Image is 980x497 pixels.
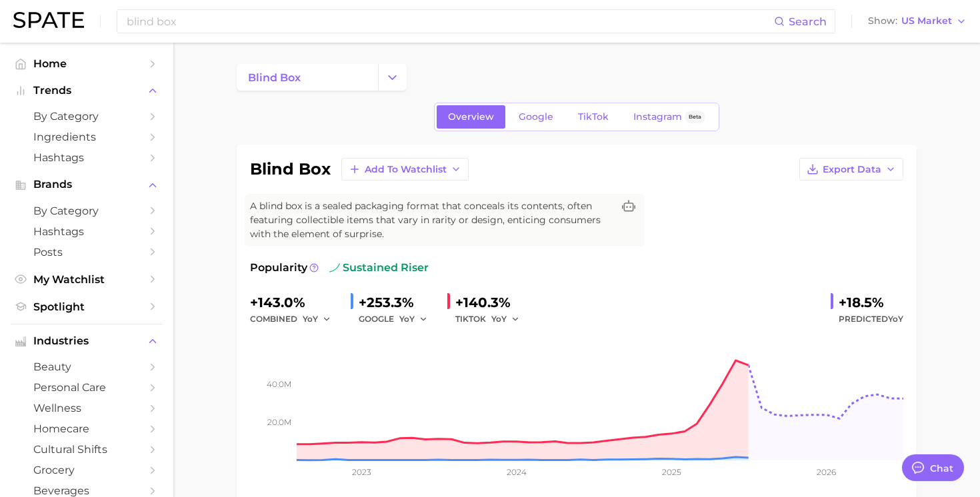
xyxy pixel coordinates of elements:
[33,131,140,143] span: Ingredients
[33,205,140,217] span: by Category
[578,111,609,123] span: TikTok
[11,331,163,351] button: Industries
[303,311,331,327] button: YoY
[865,13,970,30] button: ShowUS Market
[491,311,520,327] button: YoY
[33,381,140,394] span: personal care
[839,311,903,327] span: Predicted
[437,105,505,129] a: Overview
[448,111,494,123] span: Overview
[237,64,378,91] a: blind box
[250,311,340,327] div: combined
[303,313,318,324] span: YoY
[11,81,163,101] button: Trends
[33,246,140,258] span: Posts
[11,418,163,439] a: homecare
[11,175,163,195] button: Brands
[33,402,140,414] span: wellness
[359,311,437,327] div: GOOGLE
[11,106,163,127] a: by Category
[33,335,140,347] span: Industries
[365,164,447,175] span: Add to Watchlist
[33,151,140,164] span: Hashtags
[33,273,140,286] span: My Watchlist
[799,158,903,181] button: Export Data
[11,398,163,418] a: wellness
[250,292,340,313] div: +143.0%
[33,464,140,476] span: grocery
[11,377,163,398] a: personal care
[352,467,371,477] tspan: 2023
[662,467,681,477] tspan: 2025
[491,313,507,324] span: YoY
[359,292,437,313] div: +253.3%
[33,57,140,70] span: Home
[33,360,140,373] span: beauty
[455,292,529,313] div: +140.3%
[13,12,84,28] img: SPATE
[33,85,140,97] span: Trends
[689,111,701,123] span: Beta
[839,292,903,313] div: +18.5%
[329,260,429,276] span: sustained riser
[329,262,340,273] img: sustained riser
[378,64,407,91] button: Change Category
[33,179,140,191] span: Brands
[125,10,774,33] input: Search here for a brand, industry, or ingredient
[33,110,140,123] span: by Category
[11,460,163,480] a: grocery
[519,111,553,123] span: Google
[567,105,620,129] a: TikTok
[633,111,682,123] span: Instagram
[33,422,140,435] span: homecare
[33,443,140,456] span: cultural shifts
[248,71,301,84] span: blind box
[868,17,897,25] span: Show
[33,225,140,238] span: Hashtags
[341,158,469,181] button: Add to Watchlist
[11,356,163,377] a: beauty
[11,221,163,242] a: Hashtags
[250,199,613,241] span: A blind box is a sealed packaging format that conceals its contents, often featuring collectible ...
[11,439,163,460] a: cultural shifts
[33,484,140,497] span: beverages
[888,314,903,324] span: YoY
[11,296,163,317] a: Spotlight
[901,17,952,25] span: US Market
[11,53,163,74] a: Home
[11,269,163,290] a: My Watchlist
[507,105,565,129] a: Google
[399,313,415,324] span: YoY
[399,311,428,327] button: YoY
[250,260,307,276] span: Popularity
[789,15,827,28] span: Search
[250,161,331,177] h1: blind box
[622,105,717,129] a: InstagramBeta
[507,467,527,477] tspan: 2024
[11,201,163,221] a: by Category
[817,467,836,477] tspan: 2026
[823,164,881,175] span: Export Data
[11,242,163,262] a: Posts
[33,300,140,313] span: Spotlight
[11,127,163,147] a: Ingredients
[455,311,529,327] div: TIKTOK
[11,147,163,168] a: Hashtags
